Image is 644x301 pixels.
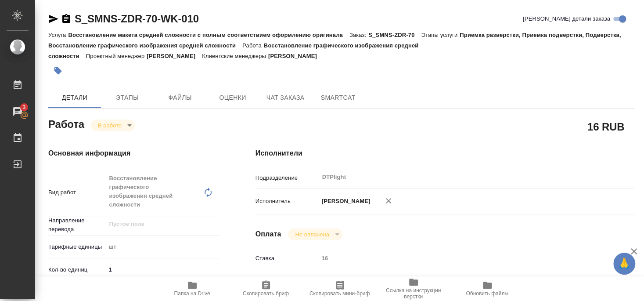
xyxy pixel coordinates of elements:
p: [PERSON_NAME] [319,197,371,206]
span: [PERSON_NAME] детали заказа [523,15,610,23]
span: Детали [54,92,96,103]
button: Скопировать ссылку [61,14,72,24]
button: Скопировать бриф [229,276,303,301]
h2: Работа [48,116,84,131]
input: ✎ Введи что-нибудь [106,263,220,276]
button: Не оплачена [292,231,331,238]
div: RUB [319,274,603,289]
p: [PERSON_NAME] [268,53,324,59]
span: Файлы [159,92,201,103]
span: Чат заказа [264,92,306,103]
a: 3 [2,101,33,123]
p: S_SMNS-ZDR-70 [368,32,421,38]
button: Ссылка на инструкции верстки [377,276,450,301]
p: Ставка [255,254,319,263]
p: Этапы услуги [421,32,460,38]
div: В работе [288,228,342,240]
p: [PERSON_NAME] [147,53,202,59]
span: Оценки [212,92,254,103]
a: S_SMNS-ZDR-70-WK-010 [75,13,199,25]
button: Обновить файлы [450,276,524,301]
p: Услуга [48,32,68,38]
button: Скопировать ссылку для ЯМессенджера [48,14,59,24]
button: Удалить исполнителя [379,191,398,210]
p: Подразделение [255,174,319,182]
p: Кол-во единиц [48,265,106,274]
button: 🙏 [613,253,635,275]
div: В работе [91,120,135,131]
p: Направление перевода [48,216,106,234]
div: шт [106,239,220,254]
p: Заказ: [349,32,368,38]
input: Пустое поле [319,252,603,265]
p: Проектный менеджер [86,53,147,59]
span: Ссылка на инструкции верстки [382,287,445,300]
p: Клиентские менеджеры [202,53,268,59]
p: Тарифные единицы [48,243,106,251]
h4: Основная информация [48,148,220,159]
span: Скопировать мини-бриф [309,290,370,297]
button: В работе [95,122,124,129]
span: 🙏 [617,254,632,273]
button: Скопировать мини-бриф [303,276,377,301]
p: Исполнитель [255,197,319,206]
span: Обновить файлы [466,290,508,297]
span: Этапы [106,92,148,103]
span: 3 [17,103,31,112]
h2: 16 RUB [587,119,624,134]
span: Папка на Drive [174,290,210,297]
span: SmartCat [317,92,359,103]
p: Работа [242,42,264,49]
span: Скопировать бриф [243,290,289,297]
p: Вид работ [48,188,106,197]
button: Добавить тэг [48,61,68,80]
p: Восстановление макета средней сложности с полным соответствием оформлению оригинала [68,32,349,38]
h4: Оплата [255,229,281,239]
button: Папка на Drive [155,276,229,301]
input: Пустое поле [108,219,200,229]
h4: Исполнители [255,148,634,159]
